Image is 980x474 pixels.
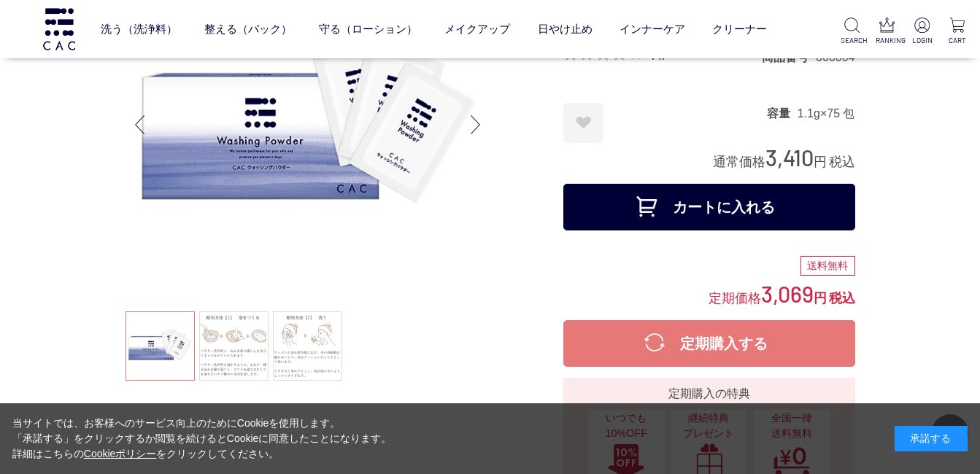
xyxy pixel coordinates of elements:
[876,18,898,46] a: RANKING
[765,144,814,171] span: 3,410
[563,184,855,230] button: カートに入れる
[84,448,157,459] a: Cookieポリシー
[101,9,177,48] a: 洗う（洗浄料）
[911,35,933,46] p: LOGIN
[569,385,849,403] div: 定期購入の特典
[126,96,155,154] div: Previous slide
[814,155,827,169] span: 円
[12,416,392,462] div: 当サイトでは、お客様へのサービス向上のためにCookieを使用します。 「承諾する」をクリックするか閲覧を続けるとCookieに同意したことになります。 詳細はこちらの をクリックしてください。
[841,18,863,46] a: SEARCH
[814,291,827,306] span: 円
[946,18,968,46] a: CART
[319,9,417,48] a: 守る（ローション）
[461,96,490,154] div: Next slide
[895,426,968,451] div: 承諾する
[204,9,292,48] a: 整える（パック）
[911,18,933,46] a: LOGIN
[829,155,855,169] span: 税込
[800,256,855,276] div: 送料無料
[444,9,510,48] a: メイクアップ
[798,106,855,121] dd: 1.1g×75 包
[876,35,898,46] p: RANKING
[41,8,77,50] img: logo
[761,280,814,307] span: 3,069
[713,155,765,169] span: 通常価格
[709,290,761,306] span: 定期価格
[841,35,863,46] p: SEARCH
[767,106,798,121] dt: 容量
[712,9,767,48] a: クリーナー
[538,9,593,48] a: 日やけ止め
[620,9,685,48] a: インナーケア
[829,291,855,306] span: 税込
[946,35,968,46] p: CART
[563,320,855,367] button: 定期購入する
[563,103,603,143] a: お気に入りに登録する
